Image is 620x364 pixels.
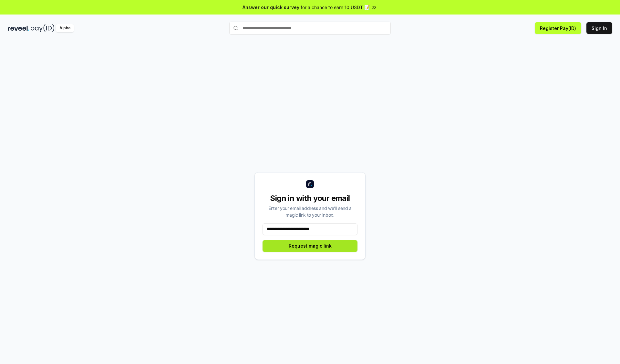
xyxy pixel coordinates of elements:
img: pay_id [31,24,55,32]
button: Request magic link [263,240,357,252]
div: Alpha [56,24,74,32]
img: reveel_dark [8,24,29,32]
div: Enter your email address and we’ll send a magic link to your inbox. [263,205,357,218]
span: for a chance to earn 10 USDT 📝 [301,4,370,11]
button: Sign In [586,22,612,34]
div: Sign in with your email [263,193,357,203]
span: Answer our quick survey [243,4,299,11]
img: logo_small [306,180,314,188]
button: Register Pay(ID) [535,22,581,34]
